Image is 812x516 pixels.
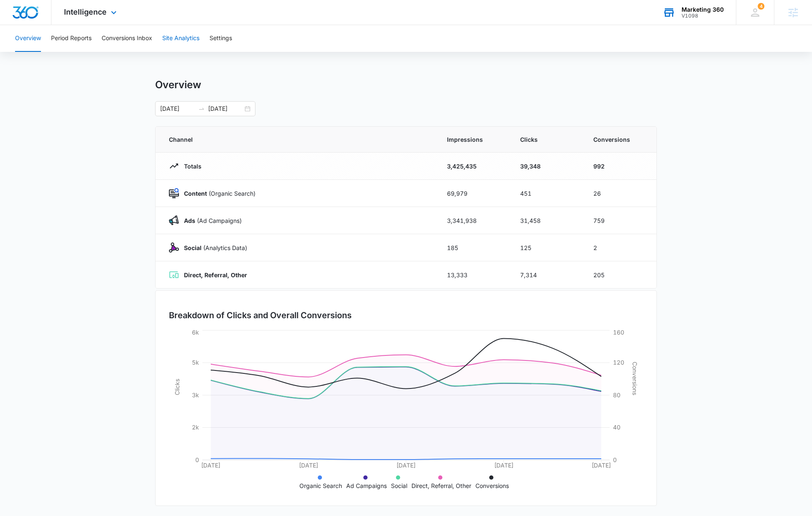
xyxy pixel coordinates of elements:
tspan: 160 [613,329,624,336]
span: Conversions [593,135,643,144]
td: 992 [583,153,656,180]
input: End date [208,104,243,113]
td: 13,333 [437,261,510,289]
button: Period Reports [51,25,92,52]
div: account name [682,6,724,13]
strong: Direct, Referral, Other [184,271,247,278]
button: Overview [15,25,41,52]
tspan: 120 [613,359,624,366]
p: Totals [179,162,202,171]
td: 3,425,435 [437,153,510,180]
td: 185 [437,234,510,261]
span: Clicks [520,135,573,144]
p: (Ad Campaigns) [179,216,242,225]
div: account id [682,13,724,19]
tspan: 6k [192,329,199,336]
p: Conversions [475,481,509,490]
span: Intelligence [64,8,107,16]
span: Channel [169,135,427,144]
strong: Content [184,190,207,197]
tspan: [DATE] [592,462,611,469]
tspan: 80 [613,391,620,398]
td: 3,341,938 [437,207,510,234]
td: 125 [510,234,583,261]
tspan: [DATE] [494,462,513,469]
button: Settings [209,25,232,52]
td: 26 [583,180,656,207]
tspan: Conversions [631,362,638,395]
td: 2 [583,234,656,261]
strong: Social [184,244,202,251]
p: Organic Search [299,481,342,490]
p: Social [391,481,407,490]
span: Impressions [447,135,500,144]
div: notifications count [758,3,764,10]
tspan: 2k [192,424,199,431]
td: 7,314 [510,261,583,289]
tspan: [DATE] [299,462,318,469]
td: 759 [583,207,656,234]
tspan: [DATE] [396,462,416,469]
td: 69,979 [437,180,510,207]
button: Conversions Inbox [102,25,152,52]
p: Ad Campaigns [346,481,387,490]
tspan: 0 [613,456,617,463]
tspan: [DATE] [201,462,220,469]
span: 4 [758,3,764,10]
p: Direct, Referral, Other [411,481,471,490]
p: (Organic Search) [179,189,255,198]
tspan: 0 [195,456,199,463]
input: Start date [160,104,195,113]
td: 39,348 [510,153,583,180]
strong: Ads [184,217,195,224]
td: 31,458 [510,207,583,234]
h3: Breakdown of Clicks and Overall Conversions [169,309,352,322]
img: Social [169,243,179,253]
tspan: 40 [613,424,620,431]
tspan: 3k [192,391,199,398]
span: to [198,105,205,112]
span: swap-right [198,105,205,112]
img: Content [169,188,179,198]
td: 451 [510,180,583,207]
td: 205 [583,261,656,289]
tspan: Clicks [174,379,181,395]
img: Ads [169,215,179,225]
tspan: 5k [192,359,199,366]
h1: Overview [155,79,201,91]
button: Site Analytics [162,25,199,52]
p: (Analytics Data) [179,243,247,252]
